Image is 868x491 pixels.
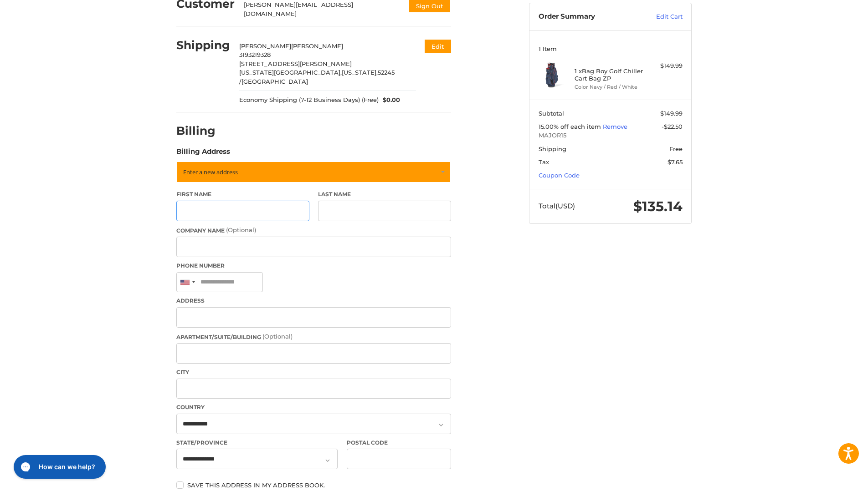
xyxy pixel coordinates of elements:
[239,96,379,105] span: Economy Shipping (7-12 Business Days) (Free)
[176,262,451,270] label: Phone Number
[183,168,238,176] span: Enter a new address
[575,83,644,91] li: Color Navy / Red / White
[239,69,342,76] span: [US_STATE][GEOGRAPHIC_DATA],
[637,12,683,21] a: Edit Cart
[176,403,451,411] label: Country
[176,481,451,489] label: Save this address in my address book.
[347,439,452,447] label: Postal Code
[647,61,683,71] div: $149.99
[539,145,566,152] span: Shipping
[539,202,575,210] span: Total (USD)
[239,42,291,50] span: [PERSON_NAME]
[239,51,271,58] span: 3193219328
[539,172,580,179] a: Coupon Code
[239,60,352,67] span: [STREET_ADDRESS][PERSON_NAME]
[226,226,256,233] small: (Optional)
[669,145,683,152] span: Free
[318,190,451,198] label: Last Name
[603,123,627,130] a: Remove
[176,124,230,138] h2: Billing
[262,333,293,340] small: (Optional)
[176,161,451,183] a: Enter or select a different address
[539,45,683,52] h3: 1 Item
[9,452,108,482] iframe: Gorgias live chat messenger
[241,78,308,85] span: [GEOGRAPHIC_DATA]
[291,42,343,50] span: [PERSON_NAME]
[176,226,451,235] label: Company Name
[539,12,637,21] h3: Order Summary
[425,40,451,53] button: Edit
[177,273,198,292] div: United States: +1
[176,368,451,376] label: City
[660,110,683,117] span: $149.99
[176,297,451,305] label: Address
[239,69,395,85] span: 52245 /
[342,69,378,76] span: [US_STATE],
[662,123,683,130] span: -$22.50
[633,198,683,215] span: $135.14
[176,332,451,341] label: Apartment/Suite/Building
[575,67,644,82] h4: 1 x Bag Boy Golf Chiller Cart Bag ZP
[176,439,338,447] label: State/Province
[176,190,309,198] label: First Name
[176,38,230,52] h2: Shipping
[539,123,603,130] span: 15.00% off each item
[379,96,401,105] span: $0.00
[539,110,564,117] span: Subtotal
[668,158,683,166] span: $7.65
[244,0,400,18] div: [PERSON_NAME][EMAIL_ADDRESS][DOMAIN_NAME]
[176,147,230,161] legend: Billing Address
[539,158,549,166] span: Tax
[539,131,683,140] span: MAJOR15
